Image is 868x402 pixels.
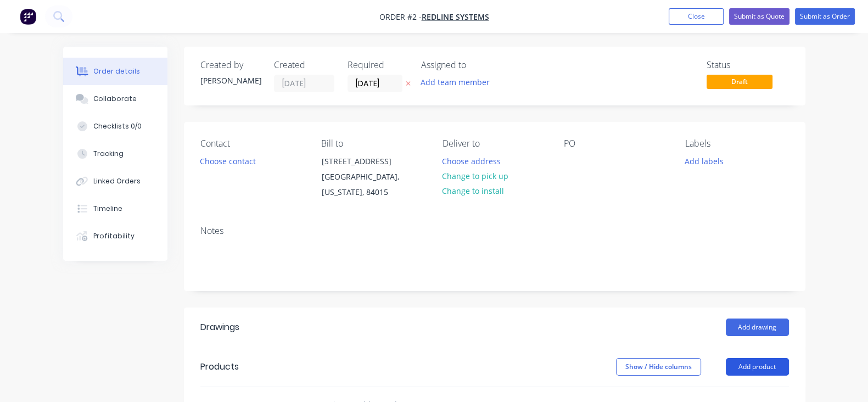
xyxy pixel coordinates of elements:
[93,176,141,186] div: Linked Orders
[200,321,239,334] div: Drawings
[274,60,334,70] div: Created
[93,204,122,214] div: Timeline
[707,60,789,70] div: Status
[321,138,425,149] div: Bill to
[200,75,261,86] div: [PERSON_NAME]
[707,75,772,88] span: Draft
[348,60,408,70] div: Required
[685,138,789,149] div: Labels
[436,169,514,183] button: Change to pick up
[200,226,789,236] div: Notes
[200,138,304,149] div: Contact
[679,153,730,168] button: Add labels
[616,358,701,376] button: Show / Hide columns
[63,140,167,168] button: Tracking
[312,153,422,200] div: [STREET_ADDRESS][GEOGRAPHIC_DATA], [US_STATE], 84015
[194,153,261,168] button: Choose contact
[93,121,142,131] div: Checklists 0/0
[63,85,167,113] button: Collaborate
[726,319,789,336] button: Add drawing
[63,168,167,195] button: Linked Orders
[726,358,789,376] button: Add product
[421,60,531,70] div: Assigned to
[379,12,422,22] span: Order #2 -
[436,153,507,168] button: Choose address
[93,94,137,104] div: Collaborate
[421,75,496,90] button: Add team member
[200,360,239,373] div: Products
[93,149,124,159] div: Tracking
[422,12,489,22] a: Redline systems
[729,8,789,25] button: Submit as Quote
[93,231,135,241] div: Profitability
[63,195,167,222] button: Timeline
[93,66,140,76] div: Order details
[20,8,36,25] img: Factory
[63,222,167,250] button: Profitability
[322,154,413,169] div: [STREET_ADDRESS]
[415,75,495,90] button: Add team member
[436,183,510,198] button: Change to install
[200,60,261,70] div: Created by
[564,138,668,149] div: PO
[322,169,413,200] div: [GEOGRAPHIC_DATA], [US_STATE], 84015
[63,113,167,140] button: Checklists 0/0
[795,8,855,25] button: Submit as Order
[63,58,167,85] button: Order details
[669,8,724,25] button: Close
[443,138,546,149] div: Deliver to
